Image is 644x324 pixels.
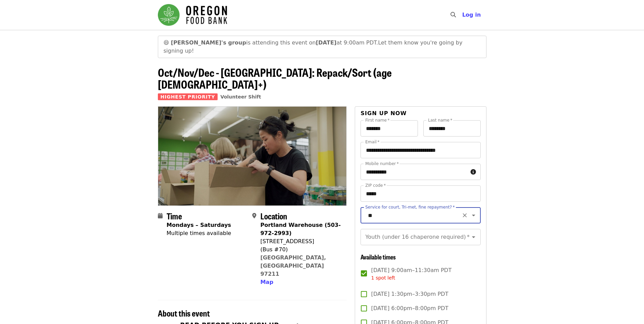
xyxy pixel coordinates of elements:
[457,8,486,22] button: Log in
[365,162,399,166] label: Mobile number
[460,7,465,23] input: Search
[158,213,163,219] i: calendar icon
[371,266,452,282] span: [DATE] 9:00am–11:30am PDT
[361,164,467,180] input: Mobile number
[371,290,448,298] span: [DATE] 1:30pm–3:30pm PDT
[316,39,336,46] strong: [DATE]
[260,237,341,246] div: [STREET_ADDRESS]
[371,275,395,281] span: 1 spot left
[361,185,480,202] input: ZIP code
[158,107,347,205] img: Oct/Nov/Dec - Portland: Repack/Sort (age 8+) organized by Oregon Food Bank
[428,118,452,122] label: Last name
[158,64,392,92] span: Oct/Nov/Dec - [GEOGRAPHIC_DATA]: Repack/Sort (age [DEMOGRAPHIC_DATA]+)
[252,213,256,219] i: map-marker-alt icon
[260,246,341,254] div: (Bus #70)
[220,94,261,100] a: Volunteer Shift
[371,304,448,312] span: [DATE] 6:00pm–8:00pm PDT
[469,211,478,220] button: Open
[260,222,341,236] strong: Portland Warehouse (503-972-2993)
[167,229,231,237] div: Multiple times available
[365,183,386,187] label: ZIP code
[361,142,480,158] input: Email
[460,211,470,220] button: Clear
[462,12,481,18] span: Log in
[171,39,378,46] span: is attending this event on at 9:00am PDT.
[365,205,455,209] label: Service for court, Tri-met, fine repayment?
[471,169,476,175] i: circle-info icon
[167,222,231,228] strong: Mondays – Saturdays
[260,278,273,286] button: Map
[260,254,326,277] a: [GEOGRAPHIC_DATA], [GEOGRAPHIC_DATA] 97211
[167,210,182,222] span: Time
[158,4,227,26] img: Oregon Food Bank - Home
[365,118,390,122] label: First name
[260,210,287,222] span: Location
[361,110,407,116] span: Sign up now
[361,252,396,261] span: Available times
[164,39,169,46] span: grinning face emoji
[260,279,273,285] span: Map
[361,120,418,137] input: First name
[423,120,481,137] input: Last name
[450,12,456,18] i: search icon
[158,93,218,100] span: Highest Priority
[158,307,210,319] span: About this event
[469,232,478,242] button: Open
[365,140,380,144] label: Email
[171,39,246,46] strong: [PERSON_NAME]'s group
